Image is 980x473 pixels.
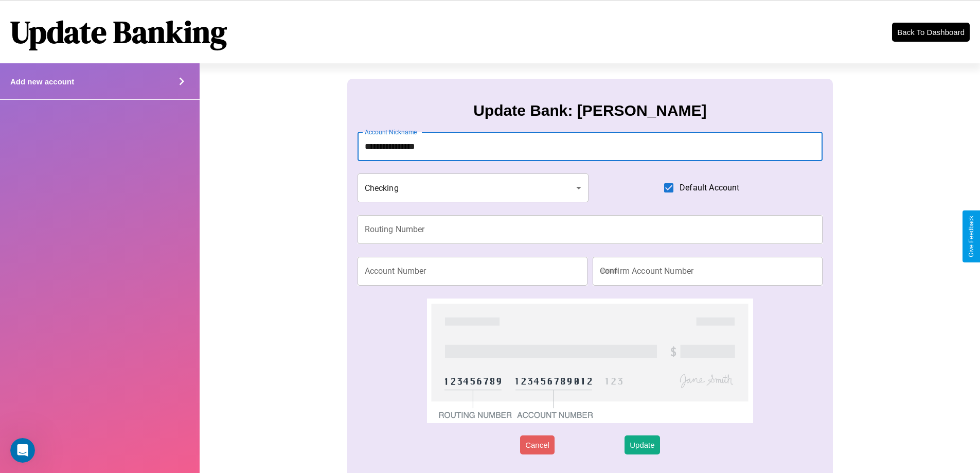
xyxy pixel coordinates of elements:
button: Update [625,435,660,454]
h3: Update Bank: [PERSON_NAME] [473,102,706,119]
h1: Update Banking [10,11,227,53]
button: Back To Dashboard [892,23,970,42]
label: Account Nickname [365,128,417,136]
span: Default Account [680,182,739,194]
h4: Add new account [10,77,74,86]
button: Cancel [520,435,555,454]
iframe: Intercom live chat [10,438,35,463]
img: check [427,299,753,423]
div: Give Feedback [968,216,975,257]
div: Checking [358,173,589,202]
